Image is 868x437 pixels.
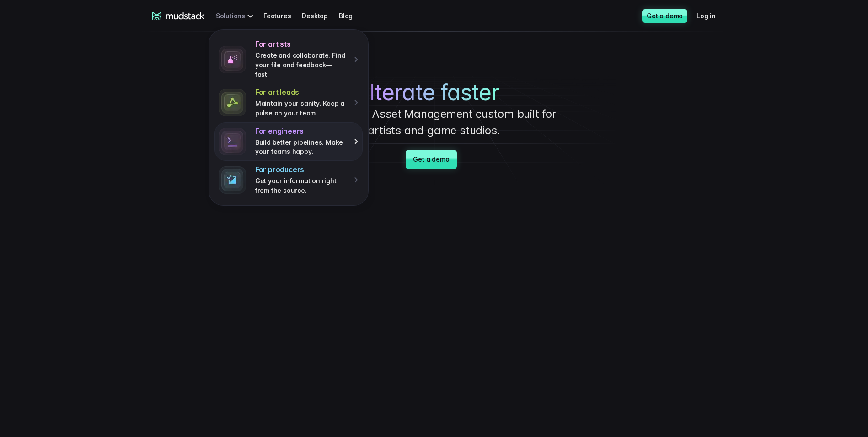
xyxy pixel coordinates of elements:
a: Desktop [302,7,339,24]
img: connected dots icon [219,89,246,116]
input: Work with outsourced artists? [2,166,8,172]
a: Get a demo [406,150,456,169]
a: Blog [339,7,364,24]
h4: For producers [255,165,348,175]
div: Solutions [216,7,256,24]
img: stylized terminal icon [219,166,246,194]
a: For producersGet your information right from the source. [214,161,363,199]
h4: For engineers [255,126,348,136]
a: For art leadsMaintain your sanity. Keep a pulse on your team. [214,83,363,122]
a: Get a demo [642,9,687,23]
p: Build better pipelines. Make your teams happy. [255,138,348,157]
a: Log in [697,7,727,24]
h4: For artists [255,39,348,49]
span: Art team size [153,76,195,83]
span: Job title [153,38,178,46]
p: with Digital Asset Management custom built for artists and game studios. [297,106,571,139]
a: For artistsCreate and collaborate. Find your file and feedback— fast. [214,35,363,83]
a: mudstack logo [152,12,205,20]
a: Features [263,7,302,24]
span: Last name [153,0,187,8]
a: For engineersBuild better pipelines. Make your teams happy. [214,122,363,161]
span: Iterate faster [369,79,499,106]
img: stylized terminal icon [219,128,246,155]
p: Maintain your sanity. Keep a pulse on your team. [255,99,348,118]
span: Work with outsourced artists? [11,166,107,174]
p: Create and collaborate. Find your file and feedback— fast. [255,51,348,79]
p: Get your information right from the source. [255,176,348,195]
h4: For art leads [255,87,348,97]
img: spray paint icon [219,46,246,73]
